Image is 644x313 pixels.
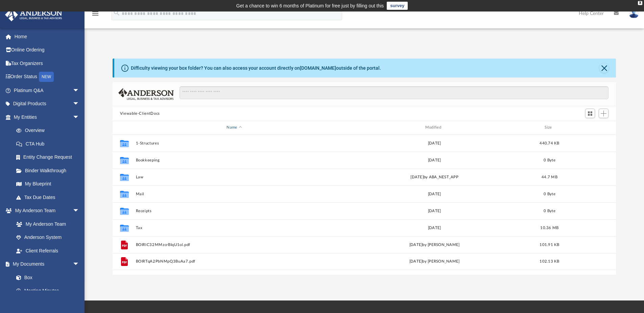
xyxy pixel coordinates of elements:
[113,135,616,275] div: grid
[336,259,533,265] div: [DATE] by [PERSON_NAME]
[73,110,86,124] span: arrow_drop_down
[5,30,90,43] a: Home
[136,209,333,213] button: Receipts
[131,65,381,72] div: Difficulty viewing your box folder? You can also access your account directly on outside of the p...
[540,260,559,263] span: 102.13 KB
[73,97,86,111] span: arrow_drop_down
[542,175,557,179] span: 44.7 MB
[9,137,90,151] a: CTA Hub
[136,259,333,264] button: BOIRTqA2PbNMpQ3BuAa7.pdf
[566,125,613,131] div: id
[39,72,54,82] div: NEW
[136,158,333,162] button: Bookkeeping
[336,242,533,248] div: [DATE] by [PERSON_NAME]
[135,125,333,131] div: Name
[336,174,533,180] div: [DATE] by ABA_NEST_APP
[387,2,408,10] a: survey
[585,109,595,118] button: Switch to Grid View
[9,124,90,137] a: Overview
[9,177,86,191] a: My Blueprint
[136,243,333,247] button: BOIRlC32MMzcrBIqU1ol.pdf
[120,111,160,117] button: Viewable-ClientDocs
[236,2,384,10] div: Get a chance to win 6 months of Platinum for free just by filling out this
[136,226,333,230] button: Tax
[5,97,90,111] a: Digital Productsarrow_drop_down
[599,63,609,73] button: Close
[638,1,642,5] div: close
[180,86,609,99] input: Search files and folders
[5,84,90,97] a: Platinum Q&Aarrow_drop_down
[136,141,333,146] button: 1-Structures
[336,140,533,146] div: [DATE]
[336,191,533,197] div: [DATE]
[300,65,336,71] a: [DOMAIN_NAME]
[136,192,333,196] button: Mail
[9,217,83,231] a: My Anderson Team
[540,243,559,246] span: 101.91 KB
[9,244,86,258] a: Client Referrals
[336,225,533,231] div: [DATE]
[3,8,64,21] img: Anderson Advisors Platinum Portal
[9,231,86,244] a: Anderson System
[5,204,86,218] a: My Anderson Teamarrow_drop_down
[544,192,555,196] span: 0 Byte
[73,84,86,97] span: arrow_drop_down
[336,208,533,214] div: [DATE]
[544,209,555,213] span: 0 Byte
[5,70,90,84] a: Order StatusNEW
[336,125,533,131] div: Modified
[91,9,99,18] i: menu
[536,125,563,131] div: Size
[9,191,90,204] a: Tax Due Dates
[9,151,90,164] a: Entity Change Request
[5,110,90,124] a: My Entitiesarrow_drop_down
[540,226,558,229] span: 10.36 MB
[73,258,86,271] span: arrow_drop_down
[116,125,133,131] div: id
[91,13,99,18] a: menu
[629,8,639,18] img: User Pic
[5,43,90,57] a: Online Ordering
[336,157,533,163] div: [DATE]
[544,158,555,162] span: 0 Byte
[5,57,90,70] a: Tax Organizers
[540,141,559,145] span: 440.74 KB
[73,204,86,218] span: arrow_drop_down
[5,258,86,271] a: My Documentsarrow_drop_down
[9,284,86,298] a: Meeting Minutes
[9,164,90,177] a: Binder Walkthrough
[9,271,83,284] a: Box
[136,175,333,179] button: Law
[113,9,120,17] i: search
[599,109,609,118] button: Add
